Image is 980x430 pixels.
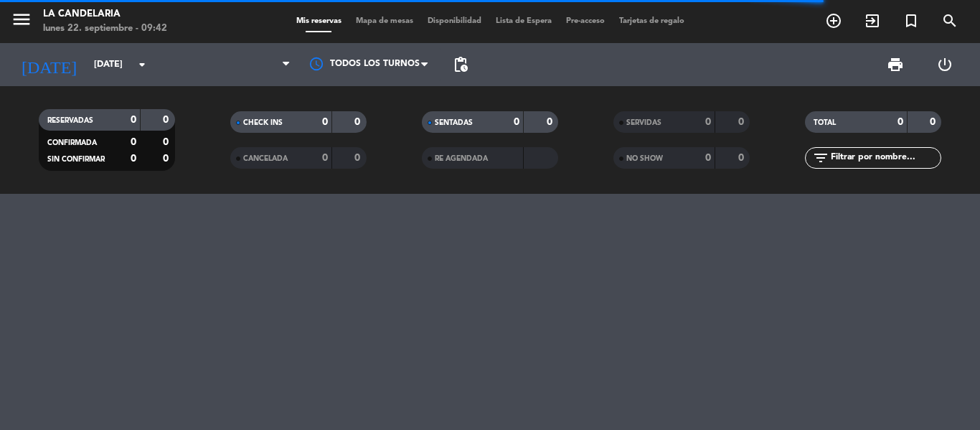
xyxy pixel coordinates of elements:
input: Filtrar por nombre... [829,150,941,166]
i: power_settings_new [936,56,953,73]
span: CHECK INS [243,119,283,126]
span: RE AGENDADA [435,155,488,162]
span: NO SHOW [626,155,663,162]
i: add_circle_outline [825,12,842,29]
span: Mis reservas [289,17,349,25]
strong: 0 [547,117,555,127]
button: menu [11,9,32,35]
div: LOG OUT [920,43,969,86]
span: CANCELADA [243,155,288,162]
i: filter_list [812,149,829,167]
span: SIN CONFIRMAR [47,156,105,163]
span: Mapa de mesas [349,17,420,25]
i: turned_in_not [903,12,920,29]
span: pending_actions [452,56,469,73]
strong: 0 [738,153,747,163]
span: Lista de Espera [489,17,559,25]
strong: 0 [163,154,171,164]
i: arrow_drop_down [133,56,151,73]
strong: 0 [705,153,711,163]
i: exit_to_app [864,12,881,29]
strong: 0 [131,137,136,147]
strong: 0 [738,117,747,127]
span: RESERVADAS [47,117,93,124]
span: TOTAL [814,119,836,126]
span: Tarjetas de regalo [612,17,692,25]
i: menu [11,9,32,30]
div: LA CANDELARIA [43,7,167,22]
strong: 0 [163,137,171,147]
i: [DATE] [11,49,87,80]
span: SERVIDAS [626,119,661,126]
strong: 0 [930,117,938,127]
strong: 0 [131,154,136,164]
span: print [887,56,904,73]
strong: 0 [322,153,328,163]
strong: 0 [897,117,903,127]
span: SENTADAS [435,119,473,126]
strong: 0 [705,117,711,127]
strong: 0 [354,153,363,163]
strong: 0 [163,115,171,125]
i: search [941,12,958,29]
strong: 0 [354,117,363,127]
strong: 0 [514,117,519,127]
span: Pre-acceso [559,17,612,25]
strong: 0 [131,115,136,125]
span: Disponibilidad [420,17,489,25]
div: lunes 22. septiembre - 09:42 [43,22,167,36]
span: CONFIRMADA [47,139,97,146]
strong: 0 [322,117,328,127]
